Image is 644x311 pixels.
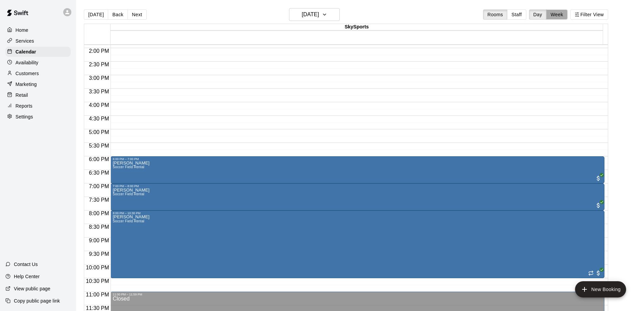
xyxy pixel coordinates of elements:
[84,305,111,311] span: 11:30 PM
[87,48,111,54] span: 2:00 PM
[113,293,602,296] div: 11:00 PM – 11:59 PM
[14,273,40,280] p: Help Center
[111,24,603,30] div: SkySports
[113,192,144,196] span: Soccer Field Rental
[16,48,36,55] p: Calendar
[595,175,602,182] span: All customers have paid
[570,9,608,20] button: Filter View
[113,212,602,215] div: 8:00 PM – 10:30 PM
[16,27,28,34] p: Home
[16,92,28,98] p: Retail
[113,165,144,169] span: Soccer Field Rental
[87,224,111,230] span: 8:30 PM
[546,9,568,20] button: Week
[87,210,111,216] span: 8:00 PM
[87,156,111,162] span: 6:00 PM
[16,113,33,120] p: Settings
[87,102,111,108] span: 4:00 PM
[16,70,39,77] p: Customers
[111,210,604,278] div: 8:00 PM – 10:30 PM: Soccer Field Rental
[87,251,111,257] span: 9:30 PM
[5,58,71,68] a: Availability
[84,278,111,284] span: 10:30 PM
[87,197,111,203] span: 7:30 PM
[16,103,32,109] p: Reports
[5,90,71,100] a: Retail
[127,9,146,20] button: Next
[87,129,111,135] span: 5:00 PM
[16,38,34,44] p: Services
[5,25,71,35] a: Home
[111,156,604,183] div: 6:00 PM – 7:00 PM: Matthew Burns
[14,285,50,292] p: View public page
[87,116,111,121] span: 4:30 PM
[87,183,111,189] span: 7:00 PM
[575,281,626,297] button: add
[14,297,60,304] p: Copy public page link
[87,89,111,94] span: 3:30 PM
[588,270,594,276] span: Recurring event
[483,9,507,20] button: Rooms
[5,47,71,57] a: Calendar
[113,184,602,188] div: 7:00 PM – 8:00 PM
[84,265,111,270] span: 10:00 PM
[84,9,108,20] button: [DATE]
[5,79,71,89] a: Marketing
[16,81,37,88] p: Marketing
[507,9,526,20] button: Staff
[14,261,38,268] p: Contact Us
[16,59,39,66] p: Availability
[87,75,111,81] span: 3:00 PM
[5,112,71,122] a: Settings
[87,238,111,243] span: 9:00 PM
[595,202,602,209] span: All customers have paid
[595,270,602,276] span: All customers have paid
[289,8,340,21] button: [DATE]
[113,157,602,161] div: 6:00 PM – 7:00 PM
[113,219,144,223] span: Soccer Field Rental
[529,9,547,20] button: Day
[87,143,111,149] span: 5:30 PM
[5,36,71,46] a: Services
[5,68,71,79] a: Customers
[87,170,111,176] span: 6:30 PM
[87,62,111,67] span: 2:30 PM
[84,292,111,297] span: 11:00 PM
[111,183,604,210] div: 7:00 PM – 8:00 PM: Bany Mazariegos
[302,10,319,19] h6: [DATE]
[5,101,71,111] a: Reports
[108,9,128,20] button: Back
